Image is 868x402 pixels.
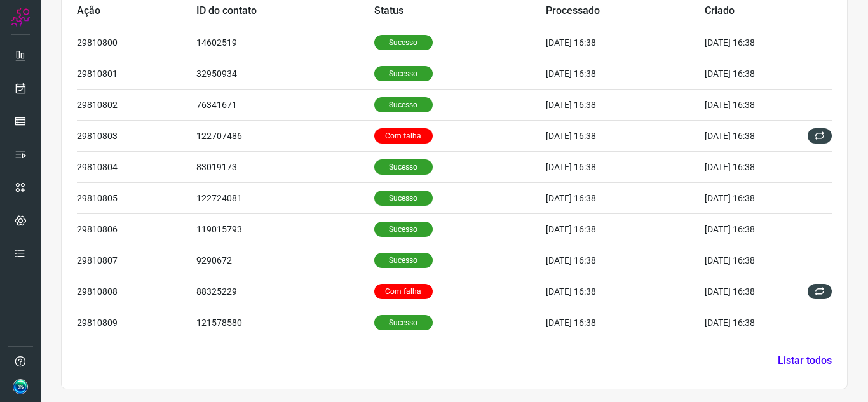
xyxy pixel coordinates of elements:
td: 121578580 [196,307,374,338]
p: Sucesso [374,315,433,330]
p: Sucesso [374,222,433,237]
p: Sucesso [374,159,433,175]
p: Sucesso [374,35,433,50]
td: [DATE] 16:38 [546,213,705,245]
td: 9290672 [196,245,374,276]
td: 29810808 [77,276,196,307]
td: [DATE] 16:38 [705,151,794,182]
td: [DATE] 16:38 [705,58,794,89]
a: Listar todos [778,353,832,368]
p: Sucesso [374,253,433,268]
td: 29810805 [77,182,196,213]
td: [DATE] 16:38 [546,58,705,89]
td: 29810809 [77,307,196,338]
td: 29810803 [77,120,196,151]
p: Com falha [374,284,433,299]
td: [DATE] 16:38 [705,120,794,151]
td: [DATE] 16:38 [546,120,705,151]
td: 29810804 [77,151,196,182]
td: [DATE] 16:38 [705,245,794,276]
td: [DATE] 16:38 [705,276,794,307]
td: [DATE] 16:38 [705,182,794,213]
td: 76341671 [196,89,374,120]
td: [DATE] 16:38 [705,307,794,338]
td: 29810802 [77,89,196,120]
td: 83019173 [196,151,374,182]
td: 88325229 [196,276,374,307]
td: 119015793 [196,213,374,245]
td: [DATE] 16:38 [546,245,705,276]
td: 29810801 [77,58,196,89]
td: 29810807 [77,245,196,276]
p: Sucesso [374,191,433,206]
img: 8f9c6160bb9fbb695ced4fefb9ce787e.jpg [13,379,28,394]
td: [DATE] 16:38 [546,151,705,182]
p: Sucesso [374,66,433,81]
td: [DATE] 16:38 [705,27,794,58]
td: 29810800 [77,27,196,58]
td: 29810806 [77,213,196,245]
td: [DATE] 16:38 [546,89,705,120]
td: [DATE] 16:38 [546,307,705,338]
p: Com falha [374,128,433,144]
td: [DATE] 16:38 [705,213,794,245]
img: Logo [11,8,30,27]
td: 122724081 [196,182,374,213]
td: [DATE] 16:38 [705,89,794,120]
p: Sucesso [374,97,433,112]
td: [DATE] 16:38 [546,276,705,307]
td: 14602519 [196,27,374,58]
td: [DATE] 16:38 [546,182,705,213]
td: 122707486 [196,120,374,151]
td: [DATE] 16:38 [546,27,705,58]
td: 32950934 [196,58,374,89]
